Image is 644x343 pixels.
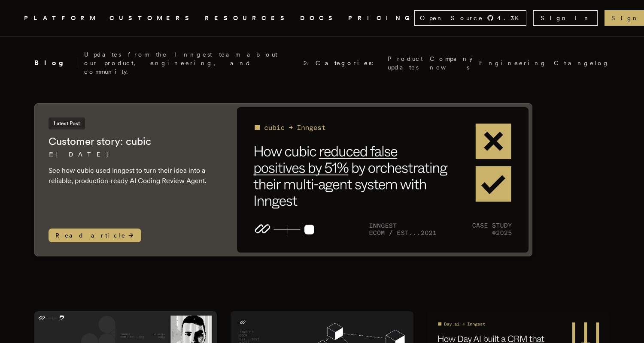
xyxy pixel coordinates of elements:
[497,14,524,22] span: 4.3 K
[533,10,598,26] a: Sign In
[554,59,610,67] a: Changelog
[237,107,529,253] img: Featured image for Customer story: cubic blog post
[49,229,141,242] span: Read article
[388,54,423,72] a: Product updates
[49,135,220,148] h2: Customer story: cubic
[300,13,338,24] a: DOCS
[420,14,483,22] span: Open Source
[84,50,296,76] p: Updates from the Inngest team about our product, engineering, and community.
[49,117,85,129] span: Latest Post
[205,13,290,24] button: RESOURCES
[479,59,547,67] a: Engineering
[34,103,532,256] a: Latest PostCustomer story: cubic[DATE] See how cubic used Inngest to turn their idea into a relia...
[430,54,472,72] a: Company news
[49,150,220,159] p: [DATE]
[316,59,381,67] span: Categories:
[34,58,77,68] h2: Blog
[49,165,220,186] p: See how cubic used Inngest to turn their idea into a reliable, production-ready AI Coding Review ...
[24,13,99,24] button: PLATFORM
[109,13,194,24] a: CUSTOMERS
[348,13,414,24] a: PRICING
